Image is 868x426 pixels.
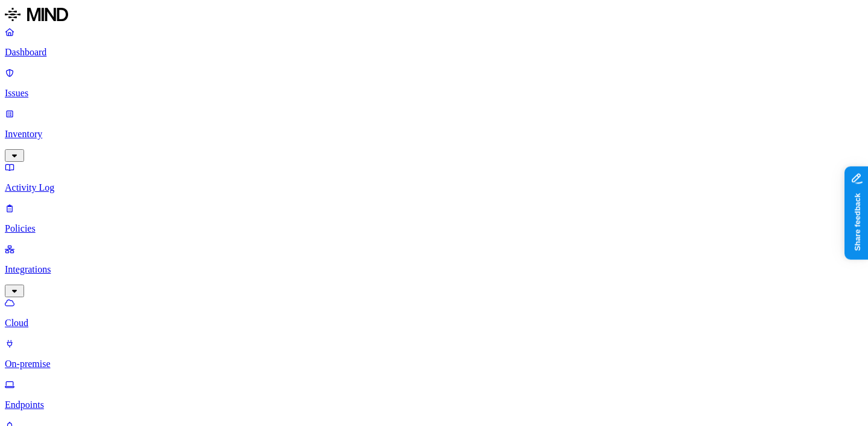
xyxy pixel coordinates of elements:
[5,162,863,193] a: Activity Log
[5,400,863,410] p: Endpoints
[5,359,863,369] p: On-premise
[5,379,863,410] a: Endpoints
[5,26,863,58] a: Dashboard
[5,318,863,329] p: Cloud
[5,338,863,369] a: On-premise
[5,203,863,234] a: Policies
[5,264,863,275] p: Integrations
[5,129,863,140] p: Inventory
[5,67,863,99] a: Issues
[5,297,863,329] a: Cloud
[5,47,863,58] p: Dashboard
[5,88,863,99] p: Issues
[5,244,863,295] a: Integrations
[5,108,863,160] a: Inventory
[5,5,68,24] img: MIND
[5,182,863,193] p: Activity Log
[5,223,863,234] p: Policies
[5,5,863,26] a: MIND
